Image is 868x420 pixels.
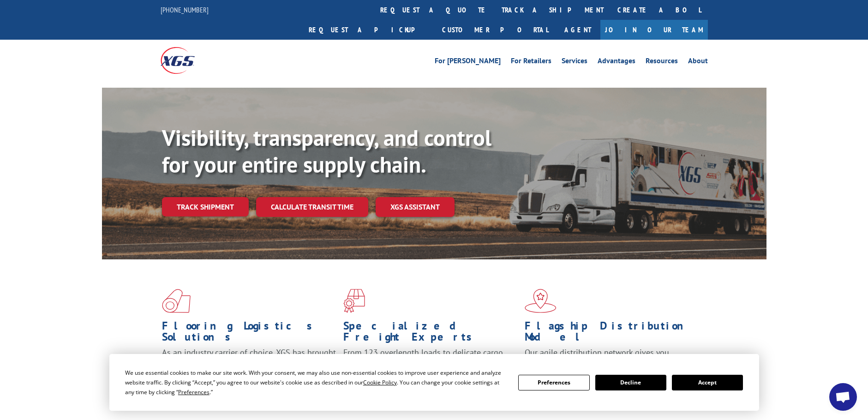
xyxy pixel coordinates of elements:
[125,368,507,397] div: We use essential cookies to make our site work. With your consent, we may also use non-essential ...
[162,123,491,179] b: Visibility, transparency, and control for your entire supply chain.
[525,320,699,347] h1: Flagship Distribution Model
[688,57,708,67] a: About
[162,197,249,216] a: Track shipment
[109,354,759,411] div: Cookie Consent Prompt
[598,57,635,67] a: Advantages
[672,375,743,390] button: Accept
[343,289,365,313] img: xgs-icon-focused-on-flooring-red
[525,347,694,369] span: Our agile distribution network gives you nationwide inventory management on demand.
[162,289,191,313] img: xgs-icon-total-supply-chain-intelligence-red
[343,320,518,347] h1: Specialized Freight Experts
[343,347,518,388] p: From 123 overlength loads to delicate cargo, our experienced staff knows the best way to move you...
[562,57,587,67] a: Services
[376,197,455,217] a: XGS ASSISTANT
[256,197,368,217] a: Calculate transit time
[555,20,600,40] a: Agent
[161,5,209,14] a: [PHONE_NUMBER]
[600,20,708,40] a: Join Our Team
[162,347,336,380] span: As an industry carrier of choice, XGS has brought innovation and dedication to flooring logistics...
[518,375,589,390] button: Preferences
[435,20,555,40] a: Customer Portal
[595,375,666,390] button: Decline
[302,20,435,40] a: Request a pickup
[829,383,857,411] div: Open chat
[646,57,678,67] a: Resources
[511,57,551,67] a: For Retailers
[525,289,557,313] img: xgs-icon-flagship-distribution-model-red
[178,388,210,396] span: Preferences
[162,320,336,347] h1: Flooring Logistics Solutions
[435,57,501,67] a: For [PERSON_NAME]
[363,378,397,386] span: Cookie Policy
